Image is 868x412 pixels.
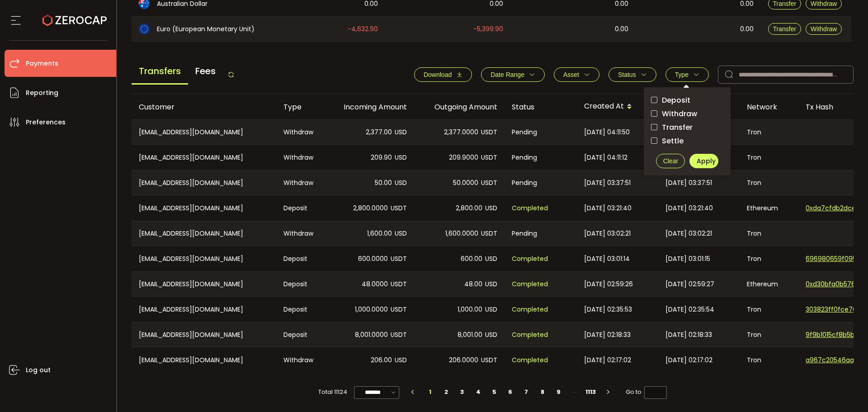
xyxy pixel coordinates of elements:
li: 6 [502,386,519,398]
span: [DATE] 02:35:54 [665,304,714,315]
span: 50.0000 [453,178,478,188]
span: [DATE] 02:17:02 [665,355,712,365]
li: 8 [534,386,551,398]
li: 1 [422,386,439,398]
img: eur_portfolio.svg [139,24,150,34]
span: USDT [391,279,407,289]
div: [EMAIL_ADDRESS][DOMAIN_NAME] [132,322,276,347]
button: Date Range [481,67,545,82]
span: [DATE] 02:17:02 [584,355,631,365]
span: 48.0000 [362,279,388,289]
button: Withdraw [806,23,842,35]
span: 1,600.0000 [445,228,478,239]
span: [DATE] 03:02:21 [665,228,712,239]
span: Completed [512,355,548,365]
div: Created At [577,99,658,114]
span: Log out [26,364,51,377]
span: [DATE] 04:11:50 [584,127,630,137]
span: USDT [391,304,407,315]
span: -4,632.90 [348,24,378,34]
div: Status [505,102,577,112]
div: Tron [740,297,798,322]
button: Asset [554,67,599,82]
span: 1,000.00 [458,304,482,315]
span: [DATE] 03:01:15 [665,254,710,264]
span: Payments [26,57,58,70]
span: USD [485,304,497,315]
span: -5,399.90 [473,24,503,34]
span: Transfer [657,123,693,132]
div: Tron [740,170,798,195]
span: USDT [481,355,497,365]
button: Apply [689,154,718,168]
span: Euro (European Monetary Unit) [157,24,255,34]
span: Apply [697,156,716,166]
div: Network [740,102,798,112]
span: Total 11124 [318,386,347,398]
div: [EMAIL_ADDRESS][DOMAIN_NAME] [132,170,276,195]
span: Status [618,71,636,78]
span: [DATE] 02:18:33 [584,330,631,340]
span: [DATE] 02:59:26 [584,279,633,289]
span: Transfers [132,59,188,85]
span: 0.00 [740,24,754,34]
div: Tron [740,221,798,246]
span: 0.00 [615,24,628,34]
li: 3 [454,386,471,398]
span: 2,800.0000 [353,203,388,213]
button: Transfer [768,23,802,35]
span: Download [424,71,452,78]
span: USD [485,279,497,289]
div: Deposit [276,297,324,322]
div: Withdraw [276,221,324,246]
span: Completed [512,330,548,340]
span: Fees [188,59,223,83]
span: Go to [626,386,667,398]
div: Deposit [276,322,324,347]
li: 2 [438,386,454,398]
div: Deposit [276,272,324,296]
div: Tron [740,347,798,373]
span: [DATE] 02:18:33 [665,330,712,340]
span: Pending [512,228,537,239]
span: Completed [512,304,548,315]
span: Completed [512,203,548,213]
span: [DATE] 03:37:51 [665,178,712,188]
span: USDT [481,127,497,137]
span: 600.0000 [358,254,388,264]
div: Withdraw [276,170,324,195]
div: Tron [740,120,798,144]
div: Tron [740,246,798,271]
span: USD [395,127,407,137]
div: [EMAIL_ADDRESS][DOMAIN_NAME] [132,145,276,170]
div: [EMAIL_ADDRESS][DOMAIN_NAME] [132,347,276,373]
span: [DATE] 03:21:40 [665,203,713,213]
div: Incoming Amount [324,102,414,112]
iframe: Chat Widget [823,369,868,412]
span: Pending [512,127,537,137]
span: Withdraw [811,25,837,33]
span: USDT [391,254,407,264]
span: 50.00 [375,178,392,188]
span: 209.9000 [449,152,478,163]
div: Ethereum [740,272,798,296]
span: Pending [512,152,537,163]
span: [DATE] 03:37:51 [584,178,631,188]
span: [DATE] 02:59:27 [665,279,714,289]
div: Withdraw [276,347,324,373]
span: 1,000.0000 [355,304,388,315]
div: Tron [740,145,798,170]
div: [EMAIL_ADDRESS][DOMAIN_NAME] [132,221,276,246]
span: 206.00 [371,355,392,365]
span: USD [485,203,497,213]
span: Completed [512,254,548,264]
span: 1,600.00 [367,228,392,239]
span: 600.00 [461,254,482,264]
div: Outgoing Amount [414,102,505,112]
span: USD [395,152,407,163]
span: USD [395,178,407,188]
span: Settle [657,137,684,145]
span: USD [395,228,407,239]
div: Type [276,102,324,112]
